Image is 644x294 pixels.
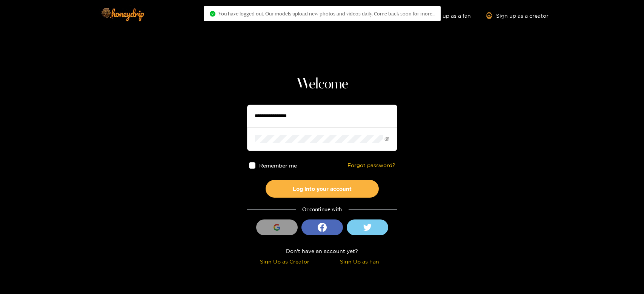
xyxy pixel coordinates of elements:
[247,205,397,214] div: Or continue with
[384,137,389,142] span: eye-invisible
[419,12,471,19] a: Sign up as a fan
[218,11,435,17] span: You have logged out. Our models upload new photos and videos daily. Come back soon for more..
[247,247,397,255] div: Don't have an account yet?
[259,163,297,168] span: Remember me
[210,11,215,17] span: check-circle
[249,257,320,266] div: Sign Up as Creator
[247,75,397,93] h1: Welcome
[324,257,395,266] div: Sign Up as Fan
[266,180,379,198] button: Log into your account
[347,162,395,169] a: Forgot password?
[486,12,549,19] a: Sign up as a creator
